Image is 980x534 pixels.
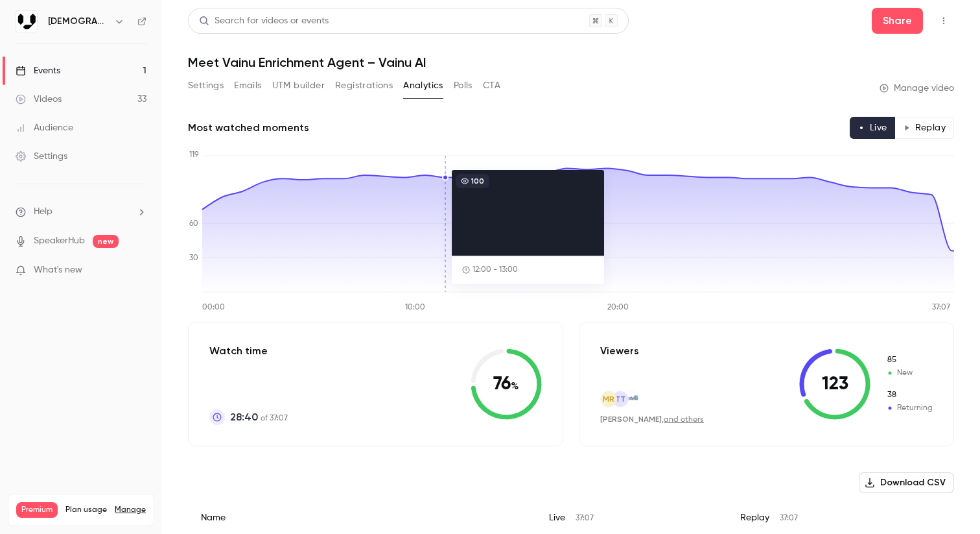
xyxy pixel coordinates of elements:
button: Registrations [335,75,393,96]
img: Vainu [16,11,37,32]
a: Manage video [880,82,954,95]
tspan: 00:00 [202,304,225,311]
button: Share [872,8,923,34]
tspan: 37:07 [932,304,950,311]
p: Watch time [209,343,288,359]
h1: Meet Vainu Enrichment Agent – Vainu AI [188,55,954,70]
tspan: 119 [189,151,199,159]
span: TT [615,393,625,405]
span: 37:07 [576,515,594,522]
a: Manage [115,505,146,515]
div: Events [16,64,60,77]
button: Polls [454,75,472,96]
img: vestelli.fi [624,391,638,406]
span: new [93,235,119,248]
button: Live [850,117,896,139]
button: Replay [895,117,954,139]
span: 37:07 [780,515,798,522]
div: Videos [16,93,62,106]
span: Plan usage [65,505,107,515]
span: [PERSON_NAME] [600,415,662,424]
tspan: 30 [189,254,198,262]
span: Help [34,205,52,219]
span: MR [603,393,614,405]
span: Returning [886,389,933,401]
div: Search for videos or events [199,14,329,28]
button: Analytics [403,75,443,96]
span: What's new [34,263,82,277]
h6: [DEMOGRAPHIC_DATA] [48,15,109,28]
tspan: 60 [189,220,198,228]
button: Settings [188,75,224,96]
div: Audience [16,121,73,134]
tspan: 10:00 [405,304,425,311]
span: 28:40 [230,409,258,425]
h2: Most watched moments [188,120,309,136]
a: and others [664,416,704,424]
span: New [886,354,933,366]
a: SpeakerHub [34,234,85,248]
button: CTA [483,75,500,96]
span: New [886,367,933,379]
div: , [600,414,704,425]
button: Emails [234,75,261,96]
span: Premium [16,502,58,518]
p: of 37:07 [230,409,288,425]
button: Download CSV [859,472,954,493]
tspan: 20:00 [607,304,629,311]
li: help-dropdown-opener [16,205,146,219]
span: Returning [886,402,933,414]
button: UTM builder [272,75,325,96]
p: Viewers [600,343,639,359]
div: Settings [16,150,67,163]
